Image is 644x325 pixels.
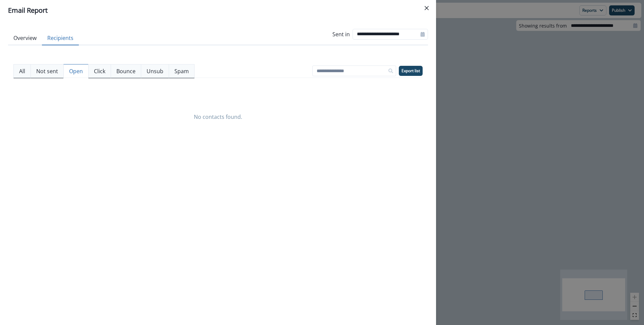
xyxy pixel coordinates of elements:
p: Click [94,67,105,75]
p: Open [69,67,83,75]
div: No contacts found. [13,83,423,150]
button: Close [421,3,432,13]
button: Recipients [42,31,79,45]
p: Sent in [332,30,350,38]
p: All [19,67,25,75]
p: Bounce [116,67,136,75]
button: Export list [399,66,423,76]
p: Spam [174,67,189,75]
button: Overview [8,31,42,45]
p: Export list [401,68,420,73]
p: Unsub [147,67,163,75]
div: Email Report [8,5,428,15]
p: Not sent [36,67,58,75]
